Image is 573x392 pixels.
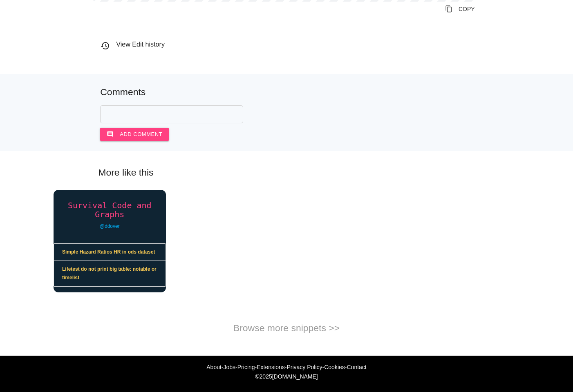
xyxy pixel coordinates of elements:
span: 2025 [260,373,272,380]
a: Copy to Clipboard [439,2,481,16]
h6: View Edit history [100,41,481,48]
a: Lifetest do not print big table: notable or timelist [54,261,166,286]
div: - - - - - - [4,364,569,370]
a: @ddover [100,223,120,229]
a: Privacy Policy [286,364,322,370]
a: Simple Hazard Ratios HR in ods dataset [54,244,166,261]
a: Extensions [257,364,284,370]
i: comment [107,128,114,141]
a: Jobs [224,364,236,370]
a: About [206,364,222,370]
i: content_copy [445,2,452,16]
a: Contact [347,364,366,370]
h5: Comments [100,87,472,97]
i: history [100,41,110,51]
a: Cookies [324,364,345,370]
button: commentAdd comment [100,128,169,141]
div: © [DOMAIN_NAME] [89,373,484,380]
a: Survival Code and Graphs [54,201,166,219]
h5: More like this [86,167,487,178]
a: Pricing [237,364,255,370]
